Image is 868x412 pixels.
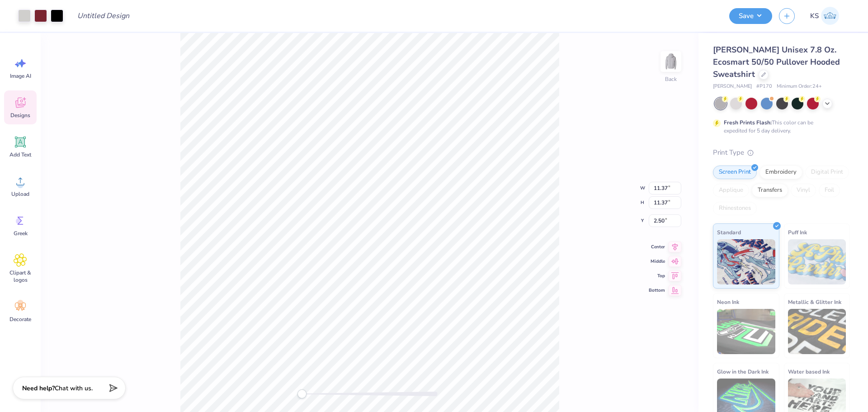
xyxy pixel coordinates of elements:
span: Bottom [649,287,665,294]
button: Save [729,8,772,24]
span: Clipart & logos [5,269,35,284]
span: Decorate [9,316,31,323]
span: Puff Ink [788,227,807,237]
input: Untitled Design [70,7,137,25]
span: Metallic & Glitter Ink [788,297,841,307]
div: Screen Print [713,166,757,179]
div: Digital Print [805,166,849,179]
div: Print Type [713,147,850,158]
span: Upload [11,190,29,198]
div: Embroidery [759,166,802,179]
img: Back [662,52,680,71]
span: Designs [10,112,30,119]
span: Minimum Order: 24 + [777,83,822,90]
img: Kath Sales [821,7,839,25]
div: Accessibility label [297,389,307,398]
span: Image AI [10,72,31,80]
span: Glow in the Dark Ink [717,367,769,376]
span: Neon Ink [717,297,739,307]
div: Foil [819,184,840,197]
span: Water based Ink [788,367,830,376]
img: Metallic & Glitter Ink [788,309,846,354]
div: This color can be expedited for 5 day delivery. [724,118,835,135]
span: Top [649,272,665,279]
span: Add Text [9,151,31,158]
strong: Need help? [22,384,55,393]
span: Standard [717,227,741,237]
div: Back [665,75,677,83]
span: KS [810,11,819,21]
img: Standard [717,239,775,284]
strong: Fresh Prints Flash: [724,119,772,126]
img: Puff Ink [788,239,846,284]
span: Greek [14,230,28,237]
div: Vinyl [791,184,816,197]
a: KS [806,7,843,25]
span: # P170 [756,83,772,90]
div: Applique [713,184,749,197]
span: [PERSON_NAME] [713,83,752,90]
span: Center [649,243,665,251]
span: Middle [649,258,665,265]
div: Transfers [752,184,788,197]
span: [PERSON_NAME] Unisex 7.8 Oz. Ecosmart 50/50 Pullover Hooded Sweatshirt [713,44,840,80]
span: Chat with us. [55,384,93,393]
div: Rhinestones [713,202,757,215]
img: Neon Ink [717,309,775,354]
